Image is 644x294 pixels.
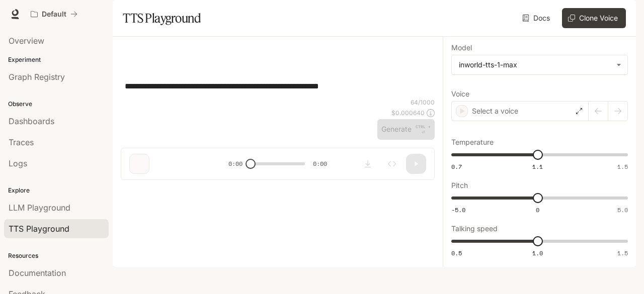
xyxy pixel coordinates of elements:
p: Model [451,44,472,51]
h1: TTS Playground [123,8,201,28]
span: 5.0 [617,206,628,214]
span: 0 [536,206,539,214]
p: Select a voice [472,106,518,116]
p: Default [42,10,66,19]
p: 64 / 1000 [411,98,435,107]
button: Clone Voice [562,8,626,28]
div: inworld-tts-1-max [459,60,611,70]
span: 0.7 [451,162,462,171]
span: 0.5 [451,249,462,257]
span: -5.0 [451,206,465,214]
p: Temperature [451,139,494,146]
p: $ 0.000640 [391,109,425,117]
p: Voice [451,90,469,97]
p: Talking speed [451,225,498,232]
p: Pitch [451,182,468,189]
span: 1.5 [617,162,628,171]
button: All workspaces [26,4,82,24]
span: 1.5 [617,249,628,257]
span: 1.1 [532,162,543,171]
div: inworld-tts-1-max [452,55,627,74]
a: Docs [520,8,554,28]
span: 1.0 [532,249,543,257]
